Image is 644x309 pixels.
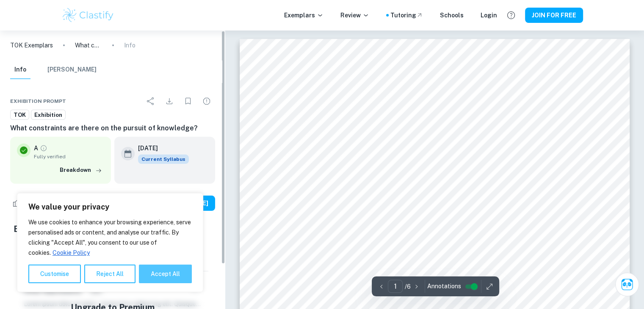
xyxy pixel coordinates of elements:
p: / 6 [404,282,410,291]
button: Accept All [139,265,192,283]
a: TOK [10,110,29,120]
div: We value your privacy [17,193,203,292]
a: Grade fully verified [40,144,47,152]
h5: Examiner's summary [14,223,212,235]
button: Breakdown [58,164,104,177]
a: Login [481,11,497,20]
p: We value your privacy [28,202,192,212]
div: Like [10,196,40,210]
h6: What constraints are there on the pursuit of knowledge? [10,123,215,133]
p: What constraints are there on the pursuit of knowledge? [75,41,102,50]
button: [PERSON_NAME] [47,61,97,79]
button: JOIN FOR FREE [525,8,583,23]
button: Reject All [84,265,135,283]
div: Report issue [198,93,215,110]
a: Tutoring [390,11,423,20]
div: This exemplar is based on the current syllabus. Feel free to refer to it for inspiration/ideas wh... [138,154,189,164]
p: A [34,143,38,153]
button: Info [10,61,30,79]
img: Clastify logo [61,7,115,24]
span: Fully verified [34,153,104,160]
p: Info [124,41,135,50]
span: TOK [11,111,29,119]
button: Customise [28,265,81,283]
div: Download [161,93,178,110]
p: Exemplars [284,11,323,20]
div: Bookmark [180,93,196,110]
div: Share [142,93,159,110]
span: Annotations [427,282,461,291]
a: Schools [440,11,464,20]
p: Review [340,11,369,20]
button: Ask Clai [615,273,639,296]
a: Exhibition [31,110,66,120]
p: We use cookies to enhance your browsing experience, serve personalised ads or content, and analys... [28,217,192,258]
span: Exhibition Prompt [10,97,66,105]
h6: [DATE] [138,143,182,153]
a: Cookie Policy [52,249,90,257]
button: Help and Feedback [504,8,518,22]
span: Current Syllabus [138,154,189,164]
a: TOK Exemplars [10,41,53,50]
span: Exhibition [31,111,65,119]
